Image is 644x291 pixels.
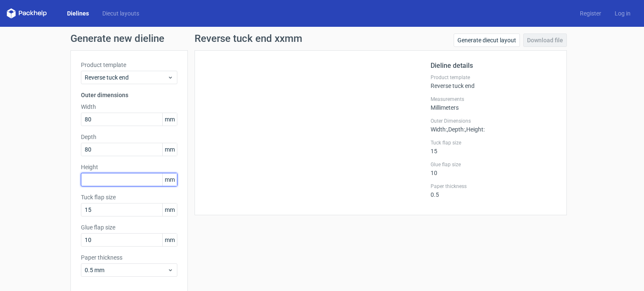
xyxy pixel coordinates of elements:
span: Reverse tuck end [85,73,167,82]
label: Glue flap size [431,161,556,168]
span: , Height : [465,126,485,133]
label: Depth [81,133,177,141]
label: Tuck flap size [431,139,556,146]
a: Dielines [60,9,96,18]
label: Measurements [431,96,556,103]
h3: Outer dimensions [81,91,177,99]
h2: Dieline details [431,61,556,71]
label: Tuck flap size [81,193,177,201]
label: Height [81,163,177,171]
label: Product template [81,61,177,69]
a: Generate diecut layout [454,33,520,47]
label: Product template [431,74,556,81]
a: Diecut layouts [96,9,146,18]
div: 15 [431,139,556,155]
span: mm [162,173,177,186]
div: Reverse tuck end [431,74,556,89]
span: mm [162,234,177,246]
div: 0.5 [431,183,556,198]
label: Glue flap size [81,223,177,232]
div: 10 [431,161,556,176]
span: , Depth : [447,126,465,133]
label: Paper thickness [81,253,177,262]
span: mm [162,113,177,126]
span: 0.5 mm [85,266,167,274]
a: Log in [608,9,637,18]
span: mm [162,143,177,156]
label: Outer Dimensions [431,118,556,124]
a: Register [573,9,608,18]
span: Width : [431,126,447,133]
span: mm [162,203,177,216]
h1: Reverse tuck end xxmm [195,33,302,44]
label: Paper thickness [431,183,556,190]
h1: Generate new dieline [70,33,574,44]
label: Width [81,103,177,111]
div: Millimeters [431,96,556,111]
